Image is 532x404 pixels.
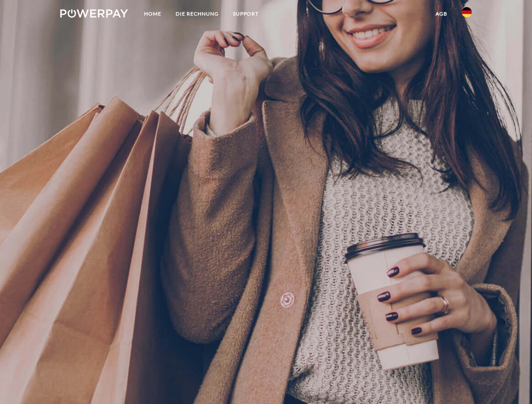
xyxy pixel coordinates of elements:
[462,7,472,17] img: de
[137,6,168,21] a: Home
[428,6,454,21] a: agb
[168,6,226,21] a: DIE RECHNUNG
[60,9,128,18] img: logo-powerpay-white.svg
[226,6,266,21] a: SUPPORT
